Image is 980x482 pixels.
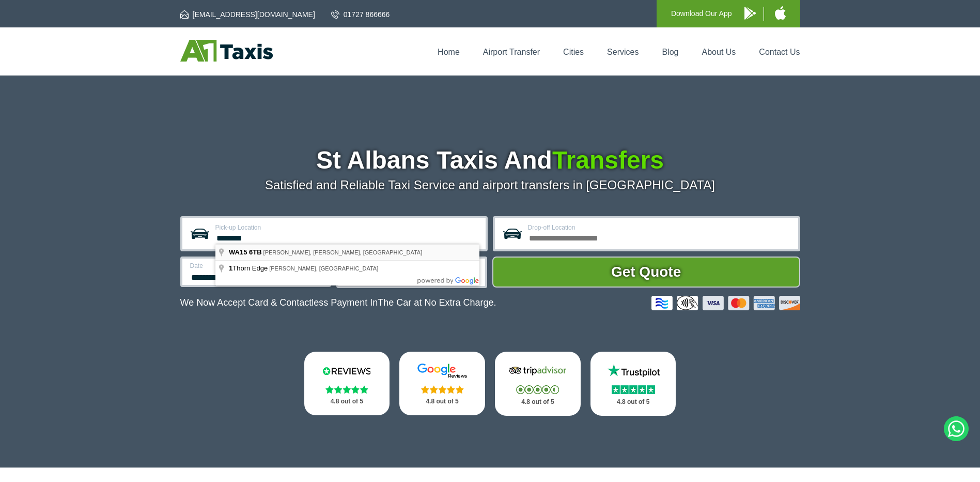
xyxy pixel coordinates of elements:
a: Home [438,48,460,56]
img: Google [411,363,473,379]
p: We Now Accept Card & Contactless Payment In [180,297,496,308]
span: [PERSON_NAME], [PERSON_NAME], [GEOGRAPHIC_DATA] [263,249,423,255]
img: A1 Taxis Android App [744,7,756,20]
a: Cities [563,48,584,56]
p: Download Our App [671,7,732,20]
span: 1 [229,264,232,272]
p: 4.8 out of 5 [316,395,379,408]
img: A1 Taxis iPhone App [775,6,786,20]
a: Trustpilot Stars 4.8 out of 5 [590,352,676,416]
label: Drop-off Location [528,224,792,231]
img: Stars [325,385,368,394]
img: Tripadvisor [507,363,569,379]
a: Tripadvisor Stars 4.8 out of 5 [495,352,581,416]
label: Pick-up Location [215,224,479,231]
img: Stars [421,385,464,394]
img: Stars [612,385,655,394]
h1: St Albans Taxis And [180,148,800,173]
a: [EMAIL_ADDRESS][DOMAIN_NAME] [180,9,315,20]
a: 01727 866666 [331,9,390,20]
img: Trustpilot [602,363,664,379]
img: Reviews.io [316,363,378,379]
a: Google Stars 4.8 out of 5 [399,352,485,415]
a: Services [607,48,639,56]
span: Transfers [552,146,664,174]
p: 4.8 out of 5 [506,396,569,409]
a: About Us [702,48,736,56]
button: Get Quote [492,257,800,288]
p: 4.8 out of 5 [411,395,474,408]
p: 4.8 out of 5 [602,396,665,409]
span: Thorn Edge [229,264,269,272]
img: Stars [516,385,559,394]
img: A1 Taxis St Albans LTD [180,40,273,62]
span: The Car at No Extra Charge. [378,297,496,308]
a: Airport Transfer [483,48,540,56]
label: Date [190,263,323,269]
span: WA15 6TB [229,248,262,256]
span: [PERSON_NAME], [GEOGRAPHIC_DATA] [269,265,378,272]
a: Blog [662,48,678,56]
a: Contact Us [759,48,800,56]
img: Credit And Debit Cards [651,296,800,310]
p: Satisfied and Reliable Taxi Service and airport transfers in [GEOGRAPHIC_DATA] [180,178,800,192]
a: Reviews.io Stars 4.8 out of 5 [304,352,390,415]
